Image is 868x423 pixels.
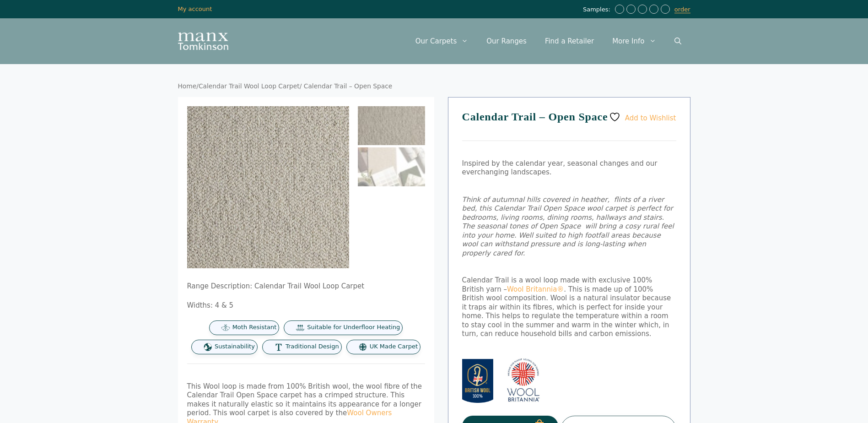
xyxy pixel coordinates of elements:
a: Add to Wishlist [609,111,676,123]
img: Calendar Trail - Open Space [358,106,425,145]
p: Calendar Trail is a wool loop made with exclusive 100% British yarn – . This is made up of 100% B... [462,276,676,339]
span: UK Made Carpet [370,343,418,351]
h1: Calendar Trail – Open Space [462,111,676,141]
span: Add to Wishlist [625,114,676,122]
em: Think of autumnal hills covered in heather, flints of a river bed, this Calendar Trail Open Space... [462,195,674,257]
a: Our Carpets [406,27,478,55]
p: Widths: 4 & 5 [187,301,425,310]
a: order [674,6,690,13]
nav: Primary [406,27,690,55]
img: Calendar Trail - Open Space - Image 2 [358,147,425,186]
p: Range Description: Calendar Trail Wool Loop Carpet [187,282,425,291]
a: Our Ranges [477,27,536,55]
nav: Breadcrumb [178,82,690,91]
span: Moth Resistant [232,324,277,331]
a: My account [178,5,212,12]
span: Sustainability [215,343,255,351]
img: Manx Tomkinson [178,33,228,50]
a: More Info [603,27,665,55]
p: Inspired by the calendar year, seasonal changes and our everchanging landscapes. [462,159,676,177]
a: Home [178,82,197,90]
span: Suitable for Underfloor Heating [307,324,400,331]
span: Traditional Design [286,343,339,351]
span: Samples: [583,6,613,14]
a: Wool Britannia® [507,285,564,293]
a: Calendar Trail Wool Loop Carpet [199,82,300,90]
a: Open Search Bar [665,27,690,55]
a: Find a Retailer [536,27,603,55]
